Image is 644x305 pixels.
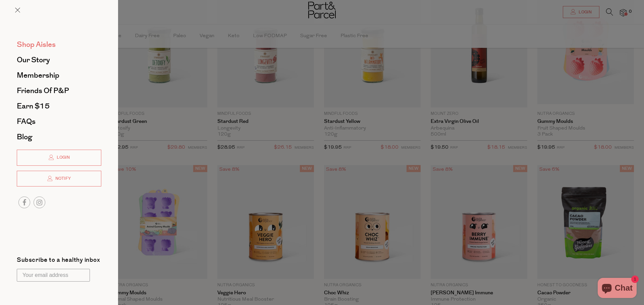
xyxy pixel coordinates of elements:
[17,39,56,50] span: Shop Aisles
[54,176,71,181] span: Notify
[17,132,32,142] span: Blog
[55,155,70,160] span: Login
[17,101,50,111] span: Earn $15
[17,133,101,141] a: Blog
[17,85,69,96] span: Friends of P&P
[17,118,101,125] a: FAQs
[17,70,59,81] span: Membership
[596,278,639,300] inbox-online-store-chat: Shopify online store chat
[17,55,50,65] span: Our Story
[17,171,101,187] a: Notify
[17,56,101,64] a: Our Story
[17,87,101,94] a: Friends of P&P
[17,116,36,127] span: FAQs
[17,269,90,282] input: Your email address
[17,102,101,110] a: Earn $15
[17,72,101,79] a: Membership
[17,257,100,265] label: Subscribe to a healthy inbox
[17,41,101,48] a: Shop Aisles
[17,150,101,166] a: Login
